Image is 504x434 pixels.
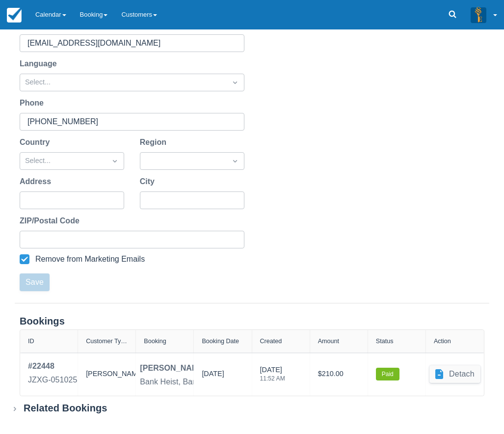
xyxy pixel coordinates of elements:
[86,338,128,345] div: Customer Type
[110,156,120,166] span: Dropdown icon
[260,365,285,387] div: [DATE]
[86,360,128,388] div: [PERSON_NAME]
[471,7,486,23] img: A3
[202,369,224,383] div: [DATE]
[35,254,145,264] div: Remove from Marketing Emails
[20,315,484,327] div: Bookings
[25,77,221,88] div: Select...
[24,402,107,414] div: Related Bookings
[140,362,206,374] div: [PERSON_NAME]
[20,136,53,148] label: Country
[230,78,240,87] span: Dropdown icon
[140,176,159,188] label: City
[7,8,22,23] img: checkfront-main-nav-mini-logo.png
[434,338,451,345] div: Action
[318,338,339,345] div: Amount
[260,338,282,345] div: Created
[28,360,78,372] div: # 22448
[28,338,34,345] div: ID
[376,368,399,380] label: Paid
[230,156,240,166] span: Dropdown icon
[20,176,55,188] label: Address
[429,365,480,383] button: Detach
[144,338,166,345] div: Booking
[140,376,275,388] div: Bank Heist, Bank Heist Room Booking
[202,338,239,345] div: Booking Date
[140,136,170,148] label: Region
[28,360,78,388] a: #22448JZXG-051025
[20,58,61,70] label: Language
[28,374,78,386] div: JZXG-051025
[376,338,394,345] div: Status
[20,215,83,227] label: ZIP/Postal Code
[20,97,48,109] label: Phone
[318,360,360,388] div: $210.00
[260,376,285,381] div: 11:52 AM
